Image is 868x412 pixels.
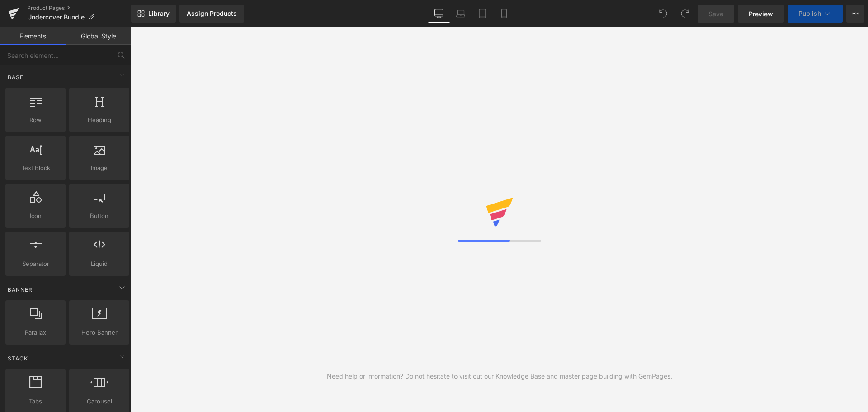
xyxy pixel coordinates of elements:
div: Assign Products [187,10,237,17]
div: Need help or information? Do not hesitate to visit out our Knowledge Base and master page buildin... [327,371,672,381]
span: Text Block [8,163,63,173]
button: More [846,5,864,23]
a: Laptop [450,5,472,23]
span: Heading [72,115,127,125]
span: Publish [798,10,821,17]
span: Preview [749,9,773,19]
button: Undo [654,5,672,23]
a: Global Style [66,27,131,45]
button: Publish [788,5,843,23]
a: Desktop [428,5,450,23]
span: Tabs [8,397,63,406]
span: Image [72,163,127,173]
span: Library [148,9,170,18]
a: Preview [738,5,784,23]
span: Button [72,211,127,221]
button: Redo [676,5,694,23]
span: Parallax [8,328,63,337]
span: Hero Banner [72,328,127,337]
a: Tablet [472,5,493,23]
span: Separator [8,259,63,269]
span: Banner [7,285,33,294]
span: Undercover Bundle [27,14,85,21]
span: Row [8,115,63,125]
span: Carousel [72,397,127,406]
span: Liquid [72,259,127,269]
a: New Library [131,5,176,23]
a: Product Pages [27,5,131,12]
span: Icon [8,211,63,221]
span: Base [7,73,24,81]
a: Mobile [493,5,515,23]
span: Save [708,9,723,19]
span: Stack [7,354,29,363]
